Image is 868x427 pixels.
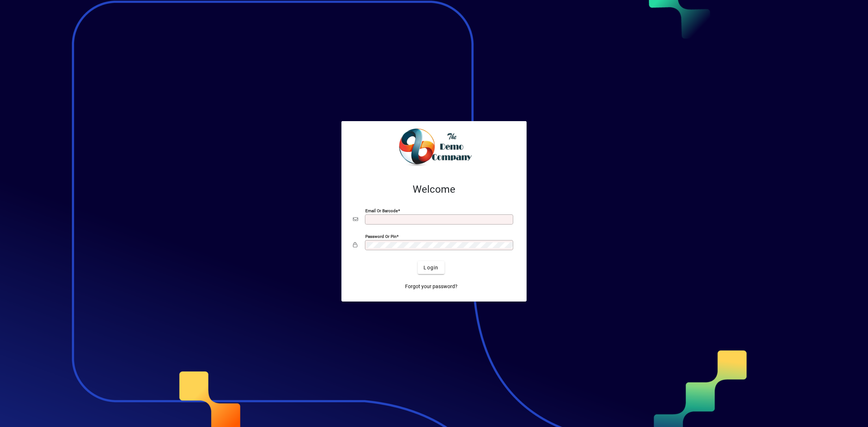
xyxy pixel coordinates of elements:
[405,283,458,290] span: Forgot your password?
[353,183,515,196] h2: Welcome
[365,208,398,213] mat-label: Email or Barcode
[402,280,460,293] a: Forgot your password?
[365,234,396,239] mat-label: Password or Pin
[424,264,438,272] span: Login
[418,261,444,274] button: Login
